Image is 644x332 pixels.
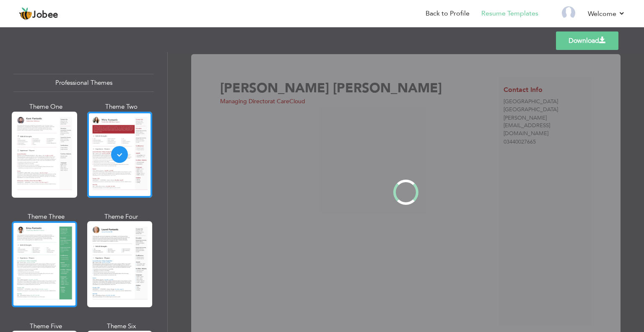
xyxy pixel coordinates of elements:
[89,102,154,111] div: Theme Two
[426,9,470,18] a: Back to Profile
[481,9,538,18] a: Resume Templates
[19,7,32,21] img: jobee.io
[13,322,79,331] div: Theme Five
[89,322,154,331] div: Theme Six
[556,31,618,50] a: Download
[13,212,79,221] div: Theme Three
[562,6,575,20] img: Profile Img
[13,74,154,92] div: Professional Themes
[32,10,58,20] span: Jobee
[19,7,58,21] a: Jobee
[13,102,79,111] div: Theme One
[89,212,154,221] div: Theme Four
[588,9,625,19] a: Welcome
